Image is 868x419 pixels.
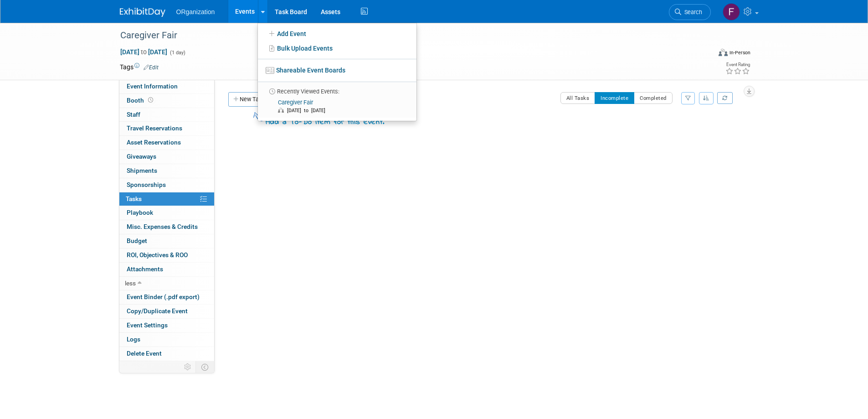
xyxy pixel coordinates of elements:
[127,223,198,230] span: Misc. Expenses & Credits
[120,8,165,17] img: ExhibitDay
[717,92,733,104] a: Refresh
[176,8,215,16] span: ORganization
[119,164,214,178] a: Shipments
[119,333,214,347] a: Logs
[595,92,634,104] button: Incomplete
[117,27,697,44] div: Caregiver Fair
[169,50,185,56] span: (1 day)
[127,209,153,216] span: Playbook
[669,4,711,20] a: Search
[266,117,385,128] div: Add a To-Do item for this event.
[127,251,188,259] span: ROI, Objectives & ROO
[261,96,413,118] a: Caregiver Fair [DATE] to [DATE]
[127,293,200,300] span: Event Binder (.pdf export)
[119,290,214,304] a: Event Binder (.pdf export)
[119,277,214,290] a: less
[127,97,155,104] span: Booth
[681,9,702,16] span: Search
[119,178,214,192] a: Sponsorships
[119,234,214,248] a: Budget
[119,94,214,108] a: Booth
[119,80,214,93] a: Event Information
[119,122,214,135] a: Travel Reservations
[144,64,159,71] a: Edit
[258,62,416,78] a: Shareable Event Boards
[258,82,416,96] li: Recently Viewed Events:
[258,41,416,56] a: Bulk Upload Events
[119,150,214,164] a: Giveaways
[127,124,182,132] span: Travel Reservations
[127,167,157,174] span: Shipments
[723,3,740,21] img: floorplan Expo
[120,48,168,56] span: [DATE] [DATE]
[127,153,156,160] span: Giveaways
[119,136,214,150] a: Asset Reservations
[119,319,214,332] a: Event Settings
[119,248,214,262] a: ROI, Objectives & ROO
[127,350,162,357] span: Delete Event
[127,307,188,315] span: Copy/Duplicate Event
[119,206,214,220] a: Playbook
[120,62,159,72] td: Tags
[126,195,142,202] span: Tasks
[725,62,750,67] div: Event Rating
[125,279,136,287] span: less
[127,321,168,329] span: Event Settings
[119,108,214,122] a: Staff
[729,49,750,56] div: In-Person
[146,97,155,103] span: Booth not reserved yet
[139,48,148,56] span: to
[195,361,214,373] td: Toggle Event Tabs
[127,336,140,343] span: Logs
[119,192,214,206] a: Tasks
[127,139,181,146] span: Asset Reservations
[634,92,673,104] button: Completed
[258,26,416,41] a: Add Event
[180,361,196,373] td: Personalize Event Tab Strip
[127,237,147,244] span: Budget
[119,263,214,276] a: Attachments
[119,347,214,361] a: Delete Event
[119,305,214,318] a: Copy/Duplicate Event
[719,49,728,56] img: Format-Inperson.png
[127,181,166,188] span: Sponsorships
[657,47,751,61] div: Event Format
[119,220,214,234] a: Misc. Expenses & Credits
[228,92,270,107] button: New Task
[127,111,140,118] span: Staff
[127,265,163,273] span: Attachments
[560,92,596,104] button: All Tasks
[287,108,330,114] span: [DATE] to [DATE]
[127,83,178,90] span: Event Information
[266,67,274,74] img: seventboard-3.png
